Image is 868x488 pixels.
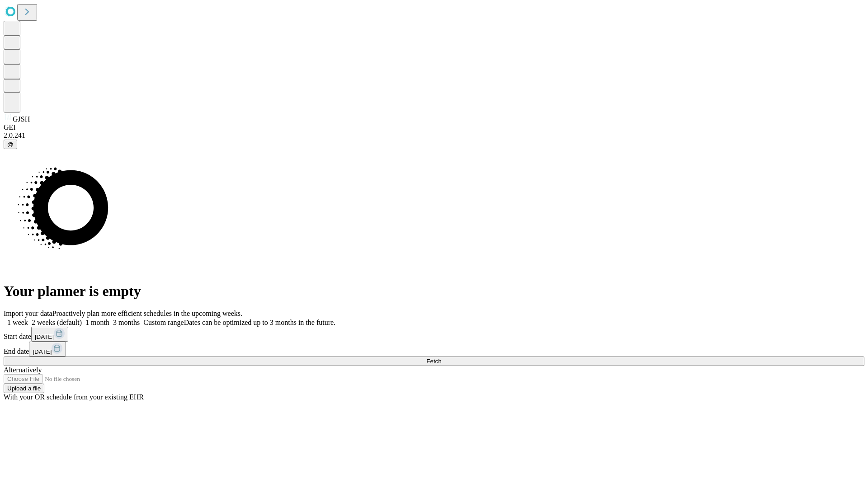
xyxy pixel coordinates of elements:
span: Dates can be optimized up to 3 months in the future. [184,319,335,326]
span: GJSH [13,115,30,123]
button: [DATE] [31,327,68,342]
span: Fetch [426,358,441,365]
span: [DATE] [33,348,52,355]
span: @ [7,141,14,148]
span: [DATE] [35,333,54,340]
span: 2 weeks (default) [32,319,82,326]
span: 1 month [85,319,109,326]
span: With your OR schedule from your existing EHR [4,393,144,401]
div: End date [4,342,864,357]
button: [DATE] [29,342,66,357]
h1: Your planner is empty [4,283,864,300]
span: Alternatively [4,366,42,374]
span: Import your data [4,310,52,317]
div: 2.0.241 [4,131,864,140]
button: Upload a file [4,384,44,393]
span: 3 months [113,319,140,326]
span: Custom range [143,319,184,326]
button: @ [4,140,17,149]
div: Start date [4,327,864,342]
div: GEI [4,123,864,131]
button: Fetch [4,357,864,366]
span: Proactively plan more efficient schedules in the upcoming weeks. [52,310,242,317]
span: 1 week [7,319,28,326]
